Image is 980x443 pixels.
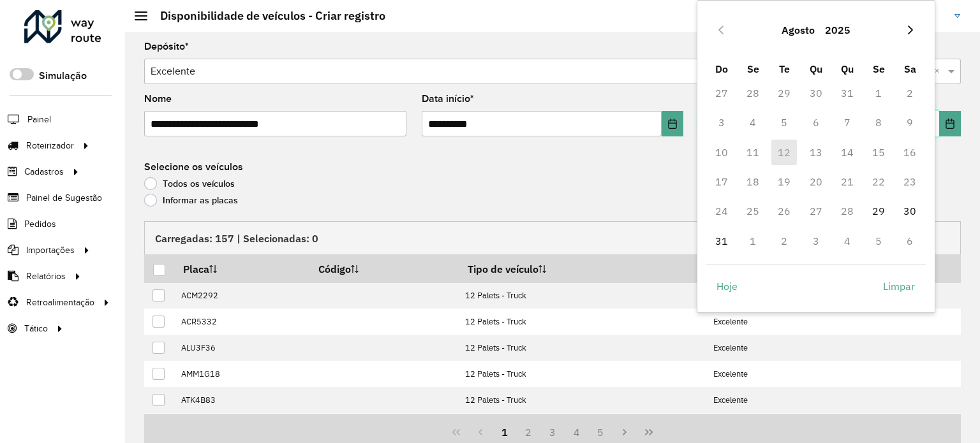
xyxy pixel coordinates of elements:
td: 7 [831,108,863,137]
td: 16 [895,138,926,167]
span: Se [873,62,885,75]
td: 23 [895,167,926,196]
td: Excelente [707,309,961,335]
td: 29 [769,78,800,108]
button: Limpar [872,273,926,299]
td: ALU3F36 [174,335,309,361]
span: Retroalimentação [26,296,94,309]
td: 27 [706,78,737,108]
td: 21 [831,167,863,196]
td: 12 Palets - Truck [459,413,707,439]
button: Hoje [706,273,748,299]
td: 4 [831,226,863,256]
td: ACM2292 [174,282,309,309]
span: Sa [904,62,916,75]
td: 19 [769,167,800,196]
td: 12 Palets - Truck [459,309,707,335]
button: Choose Date [939,111,961,136]
span: Te [779,62,790,75]
span: Hoje [716,279,738,294]
td: 29 [863,196,894,226]
td: 13 [800,138,831,167]
td: 3 [706,108,737,137]
span: 30 [897,198,923,224]
span: Relatórios [26,270,66,283]
span: 29 [866,198,891,224]
td: 15 [863,138,894,167]
td: AVM5E26 [174,413,309,439]
td: Excelente [707,361,961,387]
td: 12 Palets - Truck [459,387,707,413]
td: 4 [738,108,769,137]
th: Tipo de veículo [459,255,707,282]
label: Selecione os veículos [144,159,243,175]
td: 28 [831,196,863,226]
span: Do [715,62,728,75]
td: 1 [738,226,769,256]
span: 31 [709,228,734,254]
td: ACR5332 [174,309,309,335]
span: Roteirizador [26,139,74,152]
td: ATK4B83 [174,387,309,413]
td: 5 [769,108,800,137]
label: Depósito [144,39,189,54]
label: Simulação [39,68,87,84]
td: 24 [706,196,737,226]
td: 9 [895,108,926,137]
td: 31 [706,226,737,256]
label: Todos os veículos [144,177,235,190]
td: 11 [738,138,769,167]
td: 20 [800,167,831,196]
td: 12 Palets - Truck [459,282,707,309]
td: AMM1G18 [174,361,309,387]
h2: Disponibilidade de veículos - Criar registro [147,9,385,23]
span: Painel de Sugestão [26,191,102,205]
button: Next Month [900,20,921,40]
td: 31 [831,78,863,108]
span: Cadastros [24,165,64,178]
span: Limpar [883,279,915,294]
span: Qu [810,62,822,75]
td: 6 [895,226,926,256]
span: Tático [24,322,48,335]
span: Importações [26,243,75,257]
button: Previous Month [711,20,731,40]
td: 14 [831,138,863,167]
td: 30 [800,78,831,108]
button: Choose Month [776,15,820,45]
button: Choose Year [820,15,856,45]
td: 12 Palets - Truck [459,335,707,361]
span: Clear all [934,64,945,79]
td: Excelente [707,387,961,413]
th: Placa [174,255,309,282]
span: Pedidos [24,217,56,231]
td: 27 [800,196,831,226]
td: 2 [769,226,800,256]
td: 22 [863,167,894,196]
td: 26 [769,196,800,226]
label: Nome [144,91,172,106]
td: 2 [895,78,926,108]
label: Informar as placas [144,194,238,207]
td: 25 [738,196,769,226]
span: Se [747,62,759,75]
td: 6 [800,108,831,137]
label: Data início [422,91,474,106]
td: Excelente [707,413,961,439]
button: Choose Date [662,111,683,136]
td: 30 [895,196,926,226]
td: 17 [706,167,737,196]
td: Excelente [707,335,961,361]
td: 12 [769,138,800,167]
div: Carregadas: 157 | Selecionadas: 0 [144,221,961,254]
td: 8 [863,108,894,137]
td: 3 [800,226,831,256]
span: Qu [841,62,854,75]
td: 10 [706,138,737,167]
th: Código [309,255,459,282]
td: 5 [863,226,894,256]
span: Painel [27,113,51,126]
td: 18 [738,167,769,196]
td: 28 [738,78,769,108]
td: 1 [863,78,894,108]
